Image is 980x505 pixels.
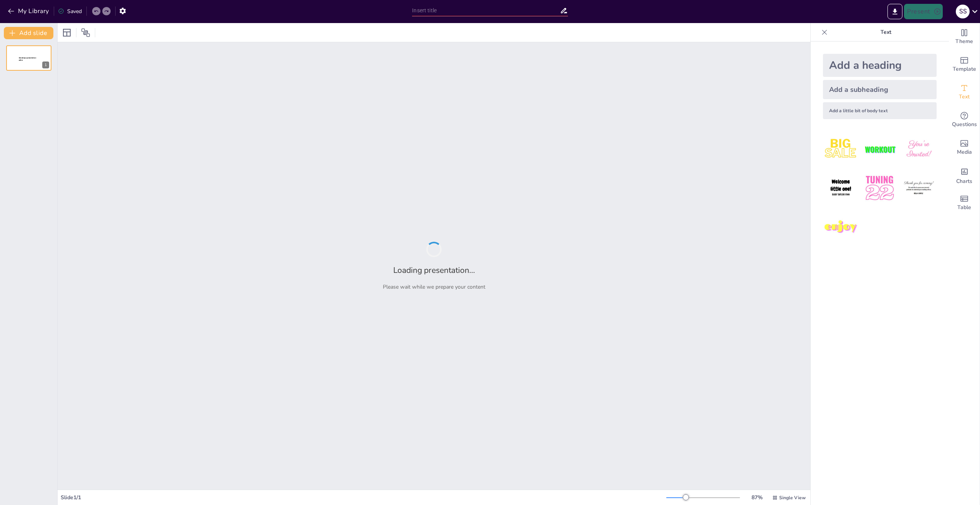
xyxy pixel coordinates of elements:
[904,4,942,19] button: Present
[6,45,51,71] div: 1
[823,80,937,99] div: Add a subheading
[862,170,897,206] img: 5.jpeg
[949,78,980,106] div: Add text boxes
[393,265,475,276] h2: Loading presentation...
[823,102,937,119] div: Add a little bit of body text
[953,65,976,73] span: Template
[58,8,82,15] div: Saved
[955,37,973,46] span: Theme
[823,170,859,206] img: 4.jpeg
[901,131,937,167] img: 3.jpeg
[4,27,53,39] button: Add slide
[957,203,971,212] span: Table
[956,5,970,18] div: S S
[412,5,560,16] input: Insert title
[823,54,937,77] div: Add a heading
[949,106,980,134] div: Get real-time input from your audience
[831,23,941,42] p: Text
[949,134,980,161] div: Add images, graphics, shapes or video
[956,4,970,19] button: S S
[901,170,937,206] img: 6.jpeg
[42,61,49,68] div: 1
[748,494,766,501] div: 87 %
[61,27,73,39] div: Layout
[19,57,36,61] span: Sendsteps presentation editor
[61,494,666,501] div: Slide 1 / 1
[949,161,980,189] div: Add charts and graphs
[949,189,980,217] div: Add a table
[959,93,970,101] span: Text
[957,148,972,156] span: Media
[956,177,972,186] span: Charts
[779,495,806,501] span: Single View
[81,28,90,37] span: Position
[6,5,52,17] button: My Library
[862,131,897,167] img: 2.jpeg
[887,4,902,19] button: Export to PowerPoint
[952,120,977,129] span: Questions
[823,131,859,167] img: 1.jpeg
[383,283,485,291] p: Please wait while we prepare your content
[823,209,859,245] img: 7.jpeg
[949,23,980,51] div: Change the overall theme
[949,51,980,78] div: Add ready made slides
